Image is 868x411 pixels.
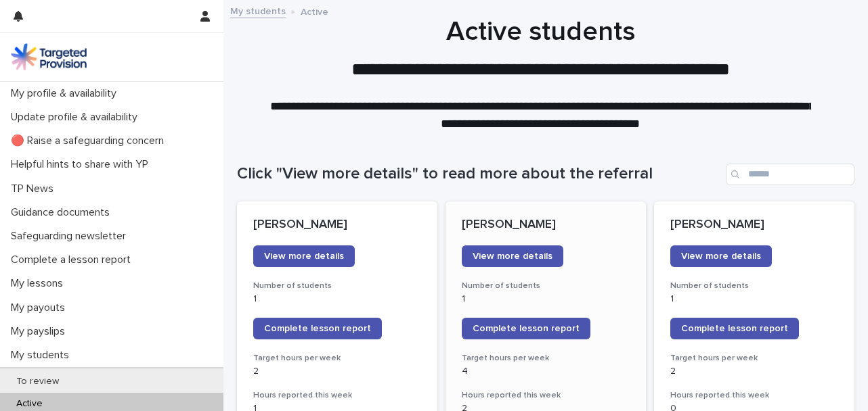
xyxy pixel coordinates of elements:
input: Search [726,164,854,185]
a: View more details [670,245,772,267]
span: Complete lesson report [681,324,788,333]
a: Complete lesson report [670,318,799,339]
p: Active [301,3,328,18]
p: Complete a lesson report [5,253,142,266]
span: View more details [681,251,761,261]
a: Complete lesson report [462,318,590,339]
span: View more details [473,251,552,261]
span: Complete lesson report [473,324,580,333]
p: My lessons [5,277,74,290]
p: My payslips [5,325,76,338]
h3: Number of students [253,281,421,291]
p: 1 [670,293,838,305]
p: My profile & availability [5,87,127,100]
p: My students [5,349,80,362]
p: 2 [670,366,838,377]
p: Guidance documents [5,206,121,219]
p: TP News [5,183,64,195]
a: View more details [462,245,563,267]
h3: Hours reported this week [670,390,838,401]
span: View more details [264,251,344,261]
p: Active [5,398,53,410]
h3: Target hours per week [462,353,630,364]
p: 4 [462,366,630,377]
a: Complete lesson report [253,318,382,339]
h1: Active students [237,16,844,48]
p: 🔴 Raise a safeguarding concern [5,135,175,147]
p: My payouts [5,301,76,314]
h3: Target hours per week [253,353,421,364]
p: 1 [253,293,421,305]
h3: Target hours per week [670,353,838,364]
span: Complete lesson report [264,324,371,333]
p: Safeguarding newsletter [5,230,137,243]
a: View more details [253,245,355,267]
p: To review [5,376,70,387]
img: M5nRWzHhSzIhMunXDL62 [11,43,87,70]
h3: Number of students [670,281,838,291]
p: [PERSON_NAME] [670,218,838,233]
p: Helpful hints to share with YP [5,158,159,171]
a: My students [230,3,286,18]
h3: Number of students [462,281,630,291]
h1: Click "View more details" to read more about the referral [237,164,720,184]
p: Update profile & availability [5,111,148,124]
h3: Hours reported this week [462,390,630,401]
p: [PERSON_NAME] [253,218,421,233]
p: [PERSON_NAME] [462,218,630,233]
p: 2 [253,366,421,377]
p: 1 [462,293,630,305]
h3: Hours reported this week [253,390,421,401]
